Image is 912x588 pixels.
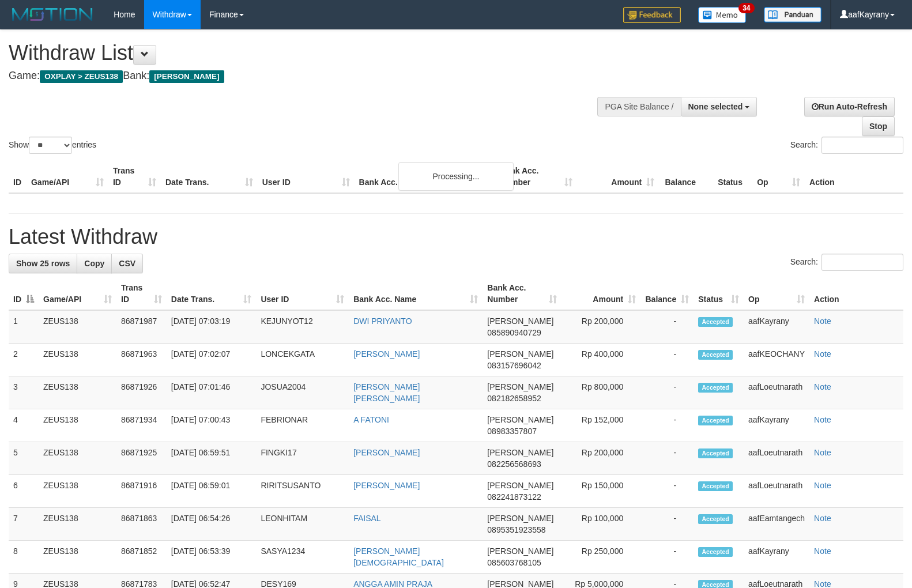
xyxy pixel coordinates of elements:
[640,442,694,475] td: -
[9,409,39,442] td: 4
[353,481,420,490] a: [PERSON_NAME]
[698,481,733,491] span: Accepted
[698,448,733,458] span: Accepted
[256,409,349,442] td: FEBRIONAR
[116,541,167,574] td: 86871852
[744,376,809,409] td: aafLoeutnarath
[256,508,349,541] td: LEONHITAM
[353,382,420,403] a: [PERSON_NAME] [PERSON_NAME]
[167,442,257,475] td: [DATE] 06:59:51
[39,541,116,574] td: ZEUS138
[744,508,809,541] td: aafEamtangech
[9,225,903,248] h1: Latest Withdraw
[814,448,831,457] a: Note
[39,475,116,508] td: ZEUS138
[659,160,713,193] th: Balance
[9,277,39,310] th: ID: activate to sort column descending
[561,277,640,310] th: Amount: activate to sort column ascending
[9,160,27,193] th: ID
[561,376,640,409] td: Rp 800,000
[167,409,257,442] td: [DATE] 07:00:43
[353,316,412,326] a: DWI PRIYANTO
[698,547,733,557] span: Accepted
[116,475,167,508] td: 86871916
[487,427,537,436] span: Copy 08983357807 to clipboard
[256,310,349,344] td: KEJUNYOT12
[681,97,758,116] button: None selected
[738,3,754,13] span: 34
[577,160,659,193] th: Amount
[116,409,167,442] td: 86871934
[256,376,349,409] td: JOSUA2004
[9,376,39,409] td: 3
[487,394,541,403] span: Copy 082182658952 to clipboard
[790,254,903,271] label: Search:
[116,508,167,541] td: 86871863
[561,310,640,344] td: Rp 200,000
[694,277,744,310] th: Status: activate to sort column ascending
[167,475,257,508] td: [DATE] 06:59:01
[353,514,380,523] a: FAISAL
[398,162,514,191] div: Processing...
[167,344,257,376] td: [DATE] 07:02:07
[561,541,640,574] td: Rp 250,000
[688,102,743,111] span: None selected
[640,475,694,508] td: -
[698,350,733,360] span: Accepted
[744,409,809,442] td: aafKayrany
[16,259,70,268] span: Show 25 rows
[487,349,553,359] span: [PERSON_NAME]
[353,448,420,457] a: [PERSON_NAME]
[39,277,116,310] th: Game/API: activate to sort column ascending
[256,442,349,475] td: FINGKI17
[804,97,895,116] a: Run Auto-Refresh
[487,514,553,523] span: [PERSON_NAME]
[814,481,831,490] a: Note
[698,383,733,393] span: Accepted
[487,448,553,457] span: [PERSON_NAME]
[698,317,733,327] span: Accepted
[116,442,167,475] td: 86871925
[744,442,809,475] td: aafLoeutnarath
[623,7,681,23] img: Feedback.jpg
[640,541,694,574] td: -
[256,541,349,574] td: SASYA1234
[167,277,257,310] th: Date Trans.: activate to sort column ascending
[640,344,694,376] td: -
[561,344,640,376] td: Rp 400,000
[821,254,903,271] input: Search:
[487,316,553,326] span: [PERSON_NAME]
[39,310,116,344] td: ZEUS138
[805,160,903,193] th: Action
[487,361,541,370] span: Copy 083157696042 to clipboard
[862,116,895,136] a: Stop
[256,277,349,310] th: User ID: activate to sort column ascending
[495,160,577,193] th: Bank Acc. Number
[597,97,680,116] div: PGA Site Balance /
[119,259,135,268] span: CSV
[9,70,597,82] h4: Game: Bank:
[640,508,694,541] td: -
[40,70,123,83] span: OXPLAY > ZEUS138
[814,415,831,424] a: Note
[744,277,809,310] th: Op: activate to sort column ascending
[744,541,809,574] td: aafKayrany
[39,344,116,376] td: ZEUS138
[77,254,112,273] a: Copy
[713,160,752,193] th: Status
[39,442,116,475] td: ZEUS138
[84,259,104,268] span: Copy
[167,508,257,541] td: [DATE] 06:54:26
[9,254,77,273] a: Show 25 rows
[39,376,116,409] td: ZEUS138
[809,277,903,310] th: Action
[764,7,821,22] img: panduan.png
[9,42,597,65] h1: Withdraw List
[111,254,143,273] a: CSV
[790,137,903,154] label: Search:
[167,310,257,344] td: [DATE] 07:03:19
[744,475,809,508] td: aafLoeutnarath
[744,310,809,344] td: aafKayrany
[355,160,496,193] th: Bank Acc. Name
[256,475,349,508] td: RIRITSUSANTO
